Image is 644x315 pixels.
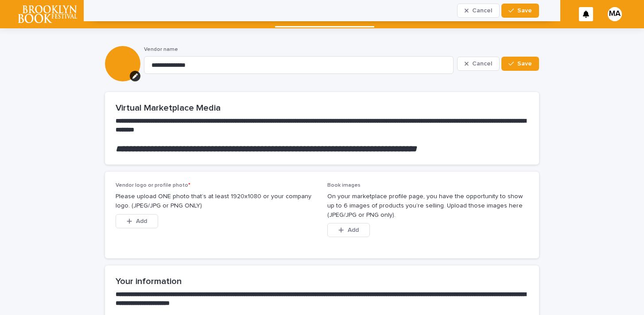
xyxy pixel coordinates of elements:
[457,57,500,71] button: Cancel
[18,5,77,23] img: l65f3yHPToSKODuEVUav
[327,192,528,219] p: On your marketplace profile page, you have the opportunity to show up to 6 images of products you...
[116,192,317,211] p: Please upload ONE photo that’s at least 1920x1080 or your company logo. (JPEG/JPG or PNG ONLY)
[116,183,190,188] span: Vendor logo or profile photo
[116,276,528,287] h2: Your information
[116,103,528,113] h2: Virtual Marketplace Media
[144,47,178,52] span: Vendor name
[517,61,532,67] span: Save
[348,227,359,233] span: Add
[472,61,492,67] span: Cancel
[327,223,370,237] button: Add
[501,57,539,71] button: Save
[116,214,158,228] button: Add
[608,7,622,21] div: MA
[136,218,147,224] span: Add
[327,183,361,188] span: Book images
